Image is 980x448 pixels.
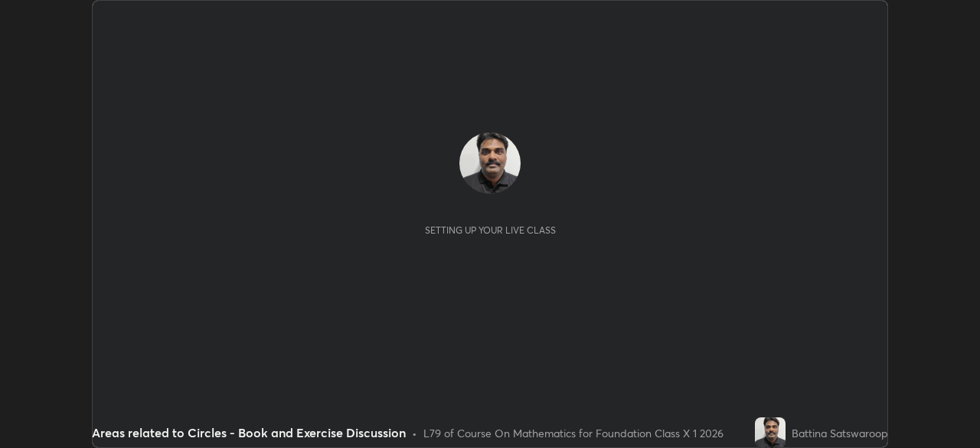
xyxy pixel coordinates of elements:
div: L79 of Course On Mathematics for Foundation Class X 1 2026 [423,425,724,441]
img: 4cf12101a0e0426b840631261d4855fe.jpg [459,132,521,194]
div: • [412,425,417,441]
img: 4cf12101a0e0426b840631261d4855fe.jpg [755,417,786,448]
div: Areas related to Circles - Book and Exercise Discussion [92,423,406,442]
div: Battina Satswaroop [792,425,888,441]
div: Setting up your live class [425,224,556,236]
